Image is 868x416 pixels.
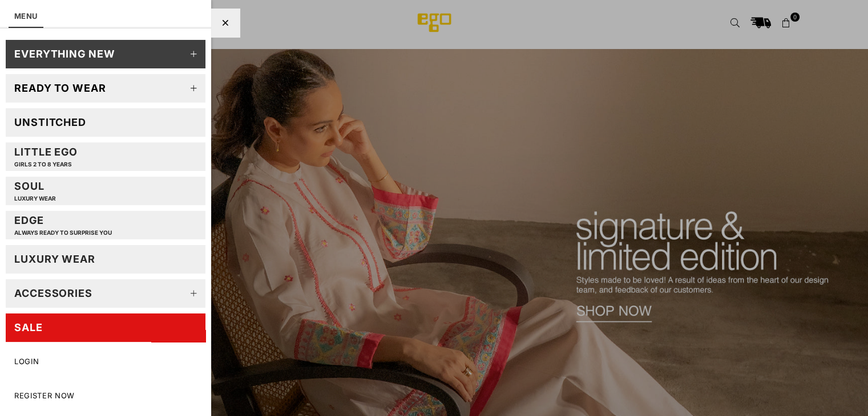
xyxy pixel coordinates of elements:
[14,229,112,236] p: Always ready to surprise you
[211,9,240,37] div: Close Menu
[6,348,205,376] a: LOGIN
[14,195,56,202] p: LUXURY WEAR
[14,180,56,202] div: Soul
[6,313,205,342] a: SALE
[14,145,78,168] div: Little EGO
[14,287,92,300] div: Accessories
[14,116,86,129] div: Unstitched
[14,81,106,95] div: Ready to wear
[14,214,112,236] div: EDGE
[14,161,78,168] p: GIRLS 2 TO 8 YEARS
[6,382,205,410] a: Register Now
[14,47,115,60] div: EVERYTHING NEW
[6,142,205,171] a: Little EGOGIRLS 2 TO 8 YEARS
[6,108,205,137] a: Unstitched
[6,211,205,239] a: EDGEAlways ready to surprise you
[14,11,38,21] a: MENU
[6,177,205,205] a: SoulLUXURY WEAR
[6,245,205,274] a: LUXURY WEAR
[6,279,205,308] a: Accessories
[6,74,205,103] a: Ready to wear
[14,252,95,266] div: LUXURY WEAR
[14,321,43,334] div: SALE
[6,40,205,68] a: EVERYTHING NEW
